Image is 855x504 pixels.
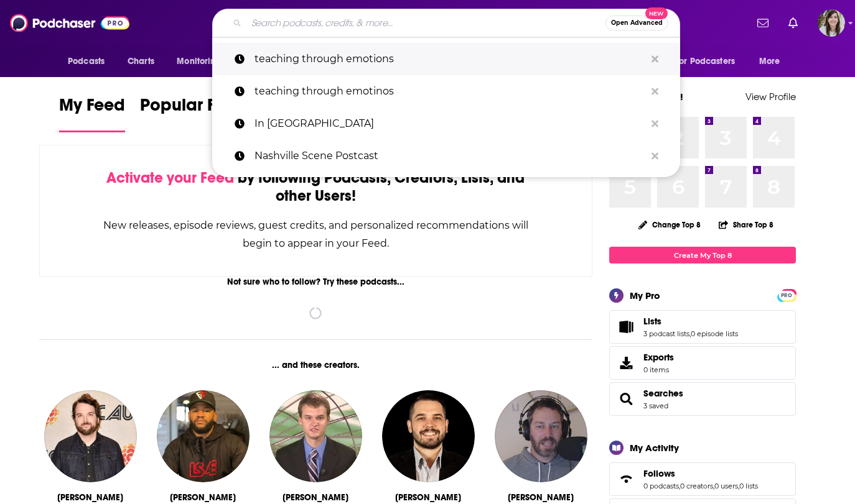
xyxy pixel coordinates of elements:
[157,390,249,482] img: Eric Crocker
[212,9,680,37] div: Search podcasts, credits, & more...
[508,492,574,503] div: Brian Peacock
[128,53,154,70] span: Charts
[675,53,735,70] span: For Podcasters
[212,140,680,172] a: Nashville Scene Postcast
[255,140,645,172] p: Nashville Scene Postcast
[39,277,592,287] div: Not sure who to follow? Try these podcasts...
[609,382,796,416] span: Searches
[140,94,246,132] a: Popular Feed
[44,390,136,482] img: Tom Power
[643,329,689,338] a: 3 podcast lists
[255,75,645,108] p: teaching through emotinos
[212,108,680,140] a: In [GEOGRAPHIC_DATA]
[255,108,645,140] p: In Black America
[614,390,638,408] a: Searches
[689,329,691,338] span: ,
[609,247,796,263] a: Create My Top 8
[643,468,758,479] a: Follows
[168,50,237,73] button: open menu
[68,53,105,70] span: Podcasts
[59,94,125,123] span: My Feed
[59,94,125,132] a: My Feed
[382,390,474,482] img: Frank Stampfl
[630,442,679,454] div: My Activity
[609,462,796,496] span: Follows
[609,346,796,380] a: Exports
[57,492,123,503] div: Tom Power
[667,50,753,73] button: open menu
[691,329,738,338] a: 0 episode lists
[779,291,794,300] span: PRO
[59,50,121,73] button: open menu
[630,290,660,301] div: My Pro
[614,354,638,372] span: Exports
[212,75,680,108] a: teaching through emotinos
[818,9,845,37] span: Logged in as devinandrade
[246,13,605,33] input: Search podcasts, credits, & more...
[614,470,638,488] a: Follows
[140,94,246,123] span: Popular Feed
[714,482,738,490] a: 0 users
[106,168,234,187] span: Activate your Feed
[10,11,129,35] img: Podchaser - Follow, Share and Rate Podcasts
[395,492,461,503] div: Frank Stampfl
[752,12,773,34] a: Show notifications dropdown
[495,390,587,482] img: Brian Peacock
[643,482,679,490] a: 0 podcasts
[779,290,794,300] a: PRO
[643,401,668,410] a: 3 saved
[680,482,713,490] a: 0 creators
[102,169,530,205] div: by following Podcasts, Creators, Lists, and other Users!
[614,318,638,336] a: Lists
[611,20,663,26] span: Open Advanced
[783,12,803,34] a: Show notifications dropdown
[745,91,796,103] a: View Profile
[605,16,668,30] button: Open AdvancedNew
[255,43,645,75] p: teaching through emotions
[643,365,674,374] span: 0 items
[643,388,683,399] a: Searches
[818,9,845,37] img: User Profile
[759,53,780,70] span: More
[739,482,758,490] a: 0 lists
[818,9,845,37] button: Show profile menu
[609,310,796,344] span: Lists
[750,50,796,73] button: open menu
[643,316,738,327] a: Lists
[713,482,714,490] span: ,
[738,482,739,490] span: ,
[645,7,668,19] span: New
[177,53,221,70] span: Monitoring
[283,492,348,503] div: Scott White
[643,316,661,327] span: Lists
[212,43,680,75] a: teaching through emotions
[170,492,236,503] div: Eric Crocker
[119,50,162,73] a: Charts
[39,360,592,370] div: ... and these creators.
[679,482,680,490] span: ,
[643,352,674,363] span: Exports
[102,216,530,252] div: New releases, episode reviews, guest credits, and personalized recommendations will begin to appe...
[631,217,708,232] button: Change Top 8
[718,213,774,237] button: Share Top 8
[269,390,362,482] img: Scott White
[643,468,675,479] span: Follows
